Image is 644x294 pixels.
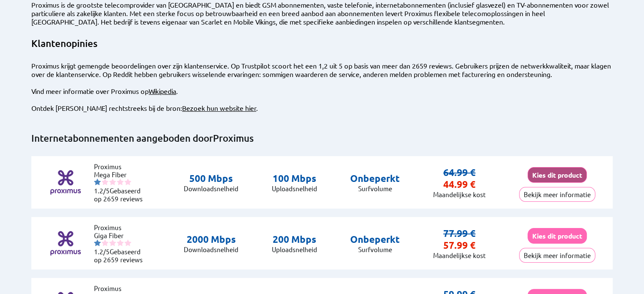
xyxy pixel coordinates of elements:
p: Downloadsnelheid [184,245,238,253]
p: 100 Mbps [272,173,317,184]
p: Onbeperkt [350,234,400,245]
img: starnr3 [109,179,116,185]
s: 77.99 € [443,228,475,239]
div: Proximus is de grootste telecomprovider van [GEOGRAPHIC_DATA] en biedt GSM abonnementen, vaste te... [31,0,613,26]
img: starnr1 [94,239,101,246]
button: Kies dit product [528,167,587,183]
div: Vind meer informatie over Proximus op . [31,87,613,95]
span: Proximus krijgt gemengde beoordelingen over zijn klantenservice. Op Trustpilot scoort het een 1,2... [31,61,611,78]
a: Kies dit product [528,171,587,179]
li: Gebaseerd op 2659 reviews [94,247,145,264]
a: Wikipedia [149,87,176,95]
a: Bezoek hun website hier [182,104,256,112]
img: Logo of Proximus [49,165,83,199]
li: Proximus [94,284,145,292]
img: starnr4 [117,179,124,185]
a: Kies dit product [528,232,587,240]
img: starnr2 [102,239,108,246]
img: starnr4 [117,239,124,246]
span: 1.2/5 [94,187,110,195]
img: starnr2 [102,179,108,185]
p: 500 Mbps [184,173,238,184]
div: Ontdek [PERSON_NAME] rechtstreeks bij de bron: . [31,104,613,112]
li: Giga Fiber [94,231,145,239]
p: 200 Mbps [272,234,317,245]
img: starnr5 [124,239,131,246]
p: Onbeperkt [350,173,400,184]
img: starnr1 [94,179,101,185]
h2: Klantenopinies [31,38,613,49]
span: Proximus [213,132,254,144]
span: 57.99 € [443,239,475,251]
p: Surfvolume [350,245,400,253]
img: starnr3 [109,239,116,246]
s: 64.99 € [443,167,475,178]
p: Maandelijkse kost [433,251,486,259]
li: Gebaseerd op 2659 reviews [94,187,145,203]
p: Uploadsnelheid [272,245,317,253]
li: Mega Fiber [94,170,145,179]
li: Proximus [94,223,145,231]
img: Logo of Proximus [49,226,83,260]
p: Downloadsnelheid [184,184,238,192]
p: Surfvolume [350,184,400,192]
button: Kies dit product [528,228,587,244]
p: Maandelijkse kost [433,190,486,198]
img: starnr5 [124,179,131,185]
h2: Internetabonnementen aangeboden door [31,132,613,144]
p: 2000 Mbps [184,234,238,245]
li: Proximus [94,162,145,170]
button: Bekijk meer informatie [519,187,595,202]
a: Bekijk meer informatie [519,251,595,259]
span: 44.99 € [443,179,475,190]
p: Uploadsnelheid [272,184,317,192]
a: Bekijk meer informatie [519,190,595,198]
button: Bekijk meer informatie [519,248,595,263]
span: 1.2/5 [94,247,110,256]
